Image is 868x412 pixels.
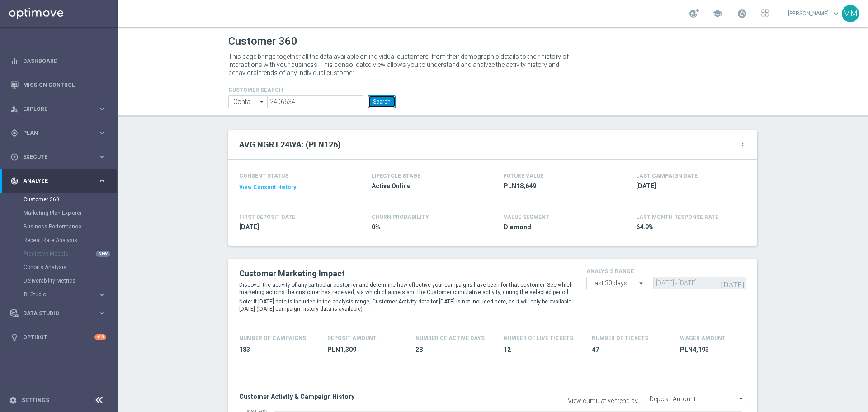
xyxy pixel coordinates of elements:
[504,214,549,220] h4: VALUE SEGMENT
[10,177,19,185] i: track_changes
[228,35,757,48] h1: Customer 360
[10,129,98,137] div: Plan
[680,346,757,354] span: PLN4,193
[10,334,107,341] button: lightbulb Optibot +10
[258,96,267,108] i: arrow_drop_down
[24,209,94,217] a: Marketing Plan Explorer
[239,268,573,279] h2: Customer Marketing Impact
[10,105,19,113] i: person_search
[24,288,117,301] div: BI Studio
[9,396,17,404] i: settings
[504,182,609,190] span: PLN18,649
[10,105,107,113] button: person_search Explore keyboard_arrow_right
[415,335,485,341] h4: Number of Active Days
[228,87,396,93] h4: CUSTOMER SEARCH
[636,182,742,190] span: 2025-08-19
[586,268,746,275] h4: analysis range
[372,182,477,190] span: Active Online
[10,177,98,185] div: Analyze
[10,153,19,161] i: play_circle_outline
[10,81,107,89] div: Mission Control
[372,223,477,232] span: 0%
[10,309,98,317] div: Data Studio
[24,274,117,288] div: Deliverability Metrics
[24,233,117,247] div: Repeat Rate Analysis
[327,346,405,354] span: PLN1,309
[24,193,117,206] div: Customer 360
[10,153,98,161] div: Execute
[22,398,49,403] a: Settings
[24,277,94,284] a: Deliverability Metrics
[10,129,107,137] div: gps_fixed Plan keyboard_arrow_right
[327,335,377,341] h4: Deposit Amount
[24,264,94,271] a: Cohorts Analysis
[23,311,98,316] span: Data Studio
[24,247,117,260] div: Predictive Models
[239,173,345,179] h4: CONSENT STATUS
[267,95,363,108] input: Enter CID, Email, name or phone
[23,73,106,97] a: Mission Control
[96,251,110,257] div: NEW
[98,152,106,161] i: keyboard_arrow_right
[239,214,295,220] h4: FIRST DEPOSIT DATE
[98,290,106,299] i: keyboard_arrow_right
[23,106,98,112] span: Explore
[24,220,117,233] div: Business Performance
[24,291,107,298] button: BI Studio keyboard_arrow_right
[239,281,573,296] p: Discover the activity of any particular customer and determine how effective your campaigns have ...
[98,309,106,317] i: keyboard_arrow_right
[23,325,94,349] a: Optibot
[10,73,106,97] div: Mission Control
[415,346,493,354] span: 28
[239,223,345,232] span: 2022-04-20
[504,173,543,179] h4: FUTURE VALUE
[586,277,646,289] input: analysis range
[739,142,746,149] i: more_vert
[228,95,267,108] input: Contains
[94,334,106,340] div: +10
[10,333,19,341] i: lightbulb
[504,223,609,232] span: Diamond
[10,177,107,185] button: track_changes Analyze keyboard_arrow_right
[239,393,486,401] h3: Customer Activity & Campaign History
[504,335,573,341] h4: Number Of Live Tickets
[98,128,106,137] i: keyboard_arrow_right
[372,214,429,220] span: CHURN PROBABILITY
[568,397,638,405] label: View cumulative trend by
[24,260,117,274] div: Cohorts Analysis
[24,292,98,297] div: BI Studio
[592,346,669,354] span: 47
[592,335,648,341] h4: Number Of Tickets
[24,206,117,220] div: Marketing Plan Explorer
[636,173,698,179] h4: LAST CAMPAIGN DATE
[712,9,722,19] span: school
[23,49,106,73] a: Dashboard
[239,139,341,150] h2: AVG NGR L24WA: (PLN126)
[372,173,420,179] h4: LIFECYCLE STAGE
[10,57,107,65] button: equalizer Dashboard
[680,335,726,341] h4: Wager Amount
[10,129,19,137] i: gps_fixed
[831,9,841,19] span: keyboard_arrow_down
[24,196,94,203] a: Customer 360
[636,223,742,232] span: 64.9%
[23,154,98,160] span: Execute
[98,176,106,185] i: keyboard_arrow_right
[842,5,859,22] div: MM
[228,52,576,77] p: This page brings together all the data available on individual customers, from their demographic ...
[10,153,107,161] button: play_circle_outline Execute keyboard_arrow_right
[239,184,296,191] button: View Consent History
[23,178,98,184] span: Analyze
[10,310,107,317] button: Data Studio keyboard_arrow_right
[239,335,306,341] h4: Number of Campaigns
[98,104,106,113] i: keyboard_arrow_right
[239,298,573,313] p: Note: if [DATE] date is included in the analysis range, Customer Activity data for [DATE] is not ...
[24,237,94,244] a: Repeat Rate Analysis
